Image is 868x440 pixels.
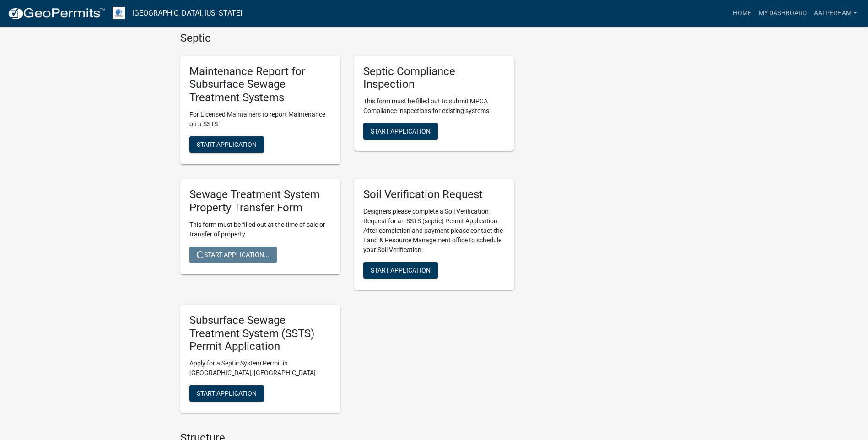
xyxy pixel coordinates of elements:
[132,5,242,21] a: [GEOGRAPHIC_DATA], [US_STATE]
[371,128,431,135] span: Start Application
[189,359,331,378] p: Apply for a Septic System Permit in [GEOGRAPHIC_DATA], [GEOGRAPHIC_DATA]
[363,188,505,201] h5: Soil Verification Request
[113,7,125,19] img: Otter Tail County, Minnesota
[729,5,755,22] a: Home
[363,65,505,91] h5: Septic Compliance Inspection
[810,5,861,22] a: AATPerham
[363,97,505,116] p: This form must be filled out to submit MPCA Compliance Inspections for existing systems
[197,390,257,397] span: Start Application
[189,220,331,239] p: This form must be filled out at the time of sale or transfer of property
[363,262,438,279] button: Start Application
[189,188,331,215] h5: Sewage Treatment System Property Transfer Form
[755,5,810,22] a: My Dashboard
[189,65,331,104] h5: Maintenance Report for Subsurface Sewage Treatment Systems
[363,123,438,140] button: Start Application
[189,314,331,353] h5: Subsurface Sewage Treatment System (SSTS) Permit Application
[189,110,331,129] p: For Licensed Maintainers to report Maintenance on a SSTS
[197,141,257,148] span: Start Application
[197,251,270,258] span: Start Application...
[180,32,514,45] h4: Septic
[189,385,264,402] button: Start Application
[189,136,264,153] button: Start Application
[189,247,277,263] button: Start Application...
[371,266,431,274] span: Start Application
[363,207,505,255] p: Designers please complete a Soil Verification Request for an SSTS (septic) Permit Application. Af...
